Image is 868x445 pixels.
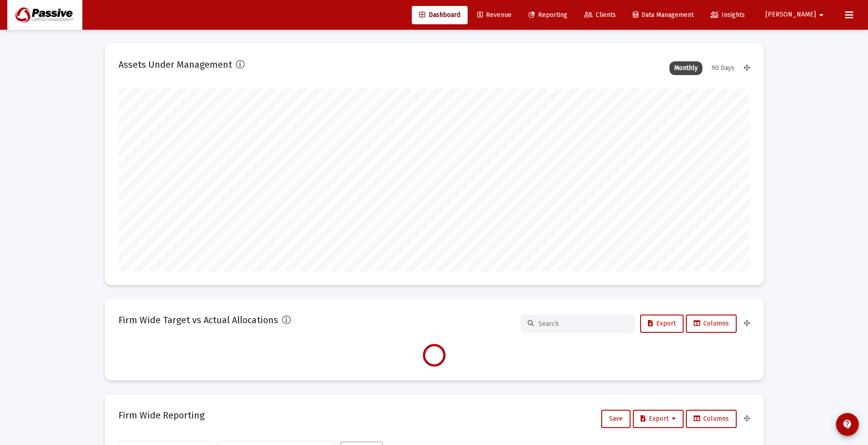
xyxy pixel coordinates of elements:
[755,5,838,24] button: [PERSON_NAME]
[477,11,512,19] span: Revenue
[640,315,684,333] button: Export
[119,57,232,72] h2: Assets Under Management
[528,11,567,19] span: Reporting
[842,419,853,430] mat-icon: contact_support
[686,315,737,333] button: Columns
[601,410,631,428] button: Save
[694,415,729,423] span: Columns
[584,11,616,19] span: Clients
[633,11,694,19] span: Data Management
[119,408,205,423] h2: Firm Wide Reporting
[669,61,702,75] div: Monthly
[816,6,827,24] mat-icon: arrow_drop_down
[625,6,701,24] a: Data Management
[766,11,816,19] span: [PERSON_NAME]
[648,320,676,327] span: Export
[633,410,684,428] button: Export
[703,6,752,24] a: Insights
[119,313,278,327] h2: Firm Wide Target vs Actual Allocations
[539,320,628,328] input: Search
[412,6,468,24] a: Dashboard
[694,320,729,327] span: Columns
[521,6,575,24] a: Reporting
[577,6,623,24] a: Clients
[14,6,75,24] img: Dashboard
[686,410,737,428] button: Columns
[711,11,745,19] span: Insights
[470,6,519,24] a: Revenue
[641,415,676,423] span: Export
[707,61,739,75] div: 90 Days
[419,11,460,19] span: Dashboard
[609,415,623,423] span: Save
